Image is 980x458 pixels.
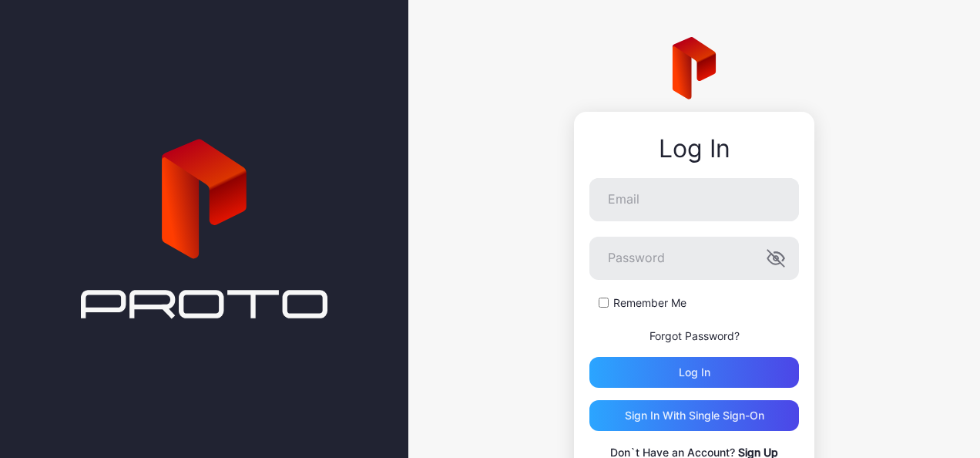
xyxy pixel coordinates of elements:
button: Log in [589,357,799,388]
button: Sign in With Single Sign-On [589,400,799,431]
label: Remember Me [613,295,686,311]
div: Log in [679,366,710,379]
a: Forgot Password? [649,329,740,342]
input: Email [589,178,799,221]
div: Sign in With Single Sign-On [625,409,764,422]
input: Password [589,237,799,280]
button: Password [767,249,785,268]
div: Log In [589,135,799,163]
